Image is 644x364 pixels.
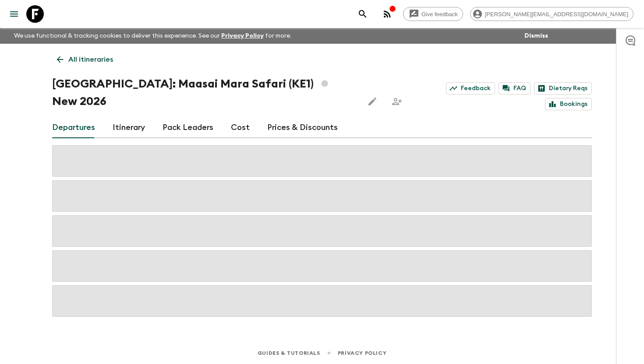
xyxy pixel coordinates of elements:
[470,7,633,21] div: [PERSON_NAME][EMAIL_ADDRESS][DOMAIN_NAME]
[545,98,592,110] a: Bookings
[52,75,357,110] h1: [GEOGRAPHIC_DATA]: Maasai Mara Safari (KE1) New 2026
[113,117,145,138] a: Itinerary
[11,28,295,44] p: We use functional & tracking cookies to deliver this experience. See our for more.
[499,82,531,94] a: FAQ
[446,82,495,94] a: Feedback
[338,348,386,358] a: Privacy Policy
[221,33,264,39] a: Privacy Policy
[354,5,372,23] button: search adventures
[231,117,250,138] a: Cost
[267,117,338,138] a: Prices & Discounts
[534,82,592,94] a: Dietary Reqs
[52,51,118,68] a: All itineraries
[5,5,23,23] button: menu
[417,11,463,17] span: Give feedback
[68,54,113,65] p: All itineraries
[388,93,406,110] span: Share this itinerary
[522,30,550,42] button: Dismiss
[364,93,381,110] button: Edit this itinerary
[258,348,320,358] a: Guides & Tutorials
[403,7,463,21] a: Give feedback
[52,117,95,138] a: Departures
[163,117,213,138] a: Pack Leaders
[480,11,633,17] span: [PERSON_NAME][EMAIL_ADDRESS][DOMAIN_NAME]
